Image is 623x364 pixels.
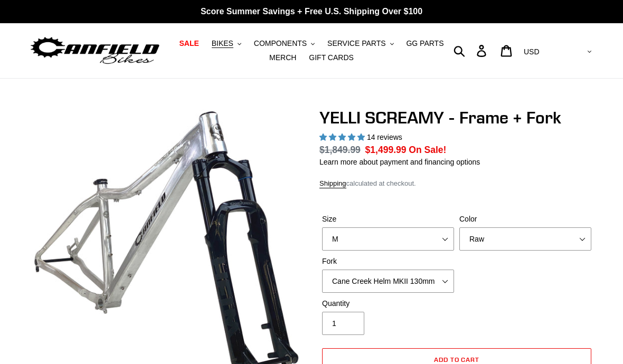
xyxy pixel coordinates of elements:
span: Add to cart [434,356,480,363]
span: 5.00 stars [319,133,367,141]
a: GIFT CARDS [304,51,359,65]
div: calculated at checkout. [319,178,594,189]
h1: YELLI SCREAMY - Frame + Fork [319,108,594,128]
span: COMPONENTS [254,39,307,48]
span: GIFT CARDS [309,53,354,62]
a: Shipping [319,179,346,188]
span: On Sale! [409,143,446,157]
s: $1,849.99 [319,145,361,155]
label: Color [459,214,591,225]
span: $1,499.99 [365,145,407,155]
a: SALE [174,36,204,51]
label: Fork [322,256,454,267]
a: Learn more about payment and financing options [319,158,480,166]
button: BIKES [206,36,247,51]
img: Canfield Bikes [29,34,161,68]
a: GG PARTS [401,36,449,51]
span: MERCH [269,53,296,62]
button: COMPONENTS [249,36,320,51]
span: GG PARTS [406,39,443,48]
span: SERVICE PARTS [327,39,385,48]
a: MERCH [264,51,301,65]
label: Quantity [322,298,454,309]
span: BIKES [212,39,233,48]
span: SALE [179,39,199,48]
label: Size [322,214,454,225]
span: 14 reviews [367,133,402,141]
button: SERVICE PARTS [322,36,399,51]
